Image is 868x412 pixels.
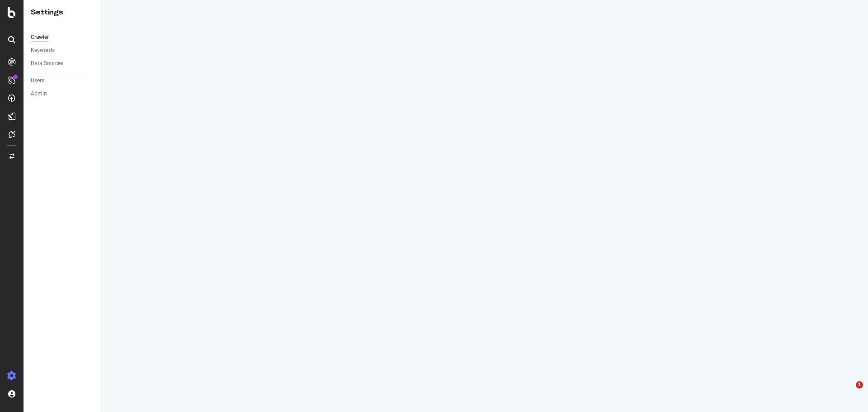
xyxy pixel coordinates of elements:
[31,59,94,68] a: Data Sources
[31,33,94,42] a: Crawler
[31,33,49,42] div: Crawler
[31,76,44,85] div: Users
[31,46,55,55] div: Keywords
[31,46,94,55] a: Keywords
[837,381,859,403] iframe: Intercom live chat
[31,89,47,99] div: Admin
[31,76,94,85] a: Users
[31,89,94,99] a: Admin
[856,381,863,388] span: 1
[31,59,63,68] div: Data Sources
[31,7,93,18] div: Settings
